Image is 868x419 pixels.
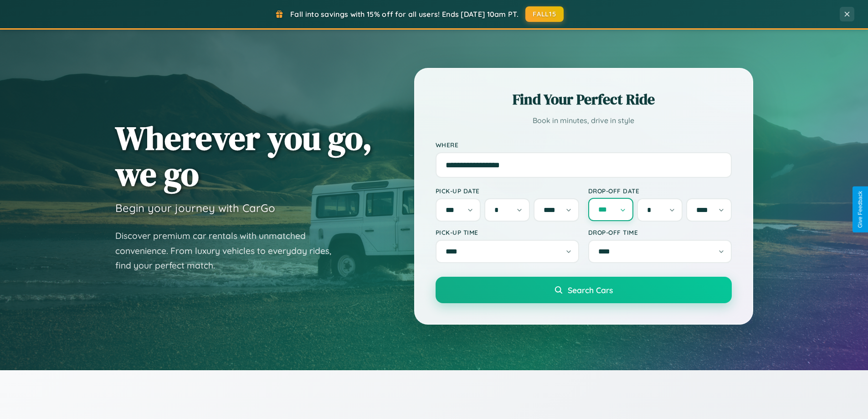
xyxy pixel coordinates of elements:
h3: Begin your journey with CarGo [115,201,275,215]
span: Search Cars [568,285,613,295]
label: Drop-off Date [588,187,732,195]
div: Give Feedback [857,191,863,228]
label: Pick-up Time [436,228,579,236]
label: Pick-up Date [436,187,579,195]
span: Fall into savings with 15% off for all users! Ends [DATE] 10am PT. [290,10,519,19]
h1: Wherever you go, we go [115,120,372,192]
label: Drop-off Time [588,228,732,236]
p: Book in minutes, drive in style [436,114,732,127]
button: Search Cars [436,277,732,303]
p: Discover premium car rentals with unmatched convenience. From luxury vehicles to everyday rides, ... [115,228,343,273]
h2: Find Your Perfect Ride [436,89,732,109]
label: Where [436,141,732,149]
button: FALL15 [525,6,564,22]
